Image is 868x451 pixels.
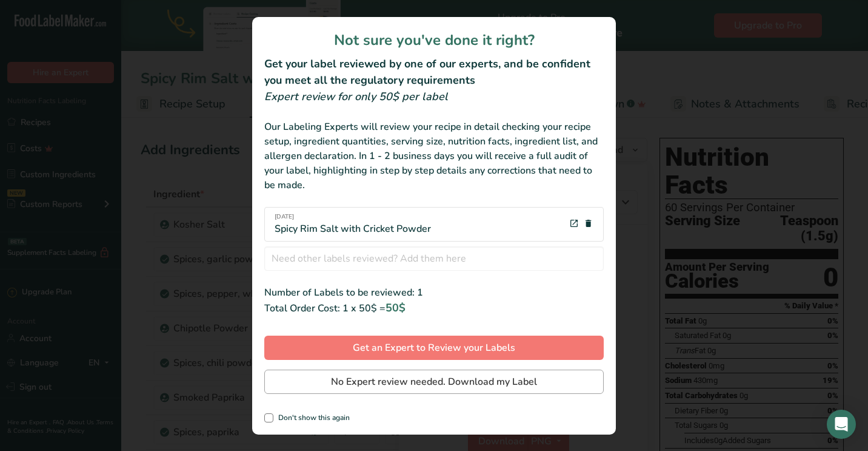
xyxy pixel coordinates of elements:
[264,89,604,105] div: Expert review for only 50$ per label
[264,370,604,394] button: No Expert review needed. Download my Label
[331,375,537,389] span: No Expert review needed. Download my Label
[353,341,515,355] span: Get an Expert to Review your Labels
[264,56,604,89] h2: Get your label reviewed by one of our experts, and be confident you meet all the regulatory requi...
[264,336,604,360] button: Get an Expert to Review your Labels
[275,212,431,236] div: Spicy Rim Salt with Cricket Powder
[264,300,604,316] div: Total Order Cost: 1 x 50$ =
[827,410,856,439] div: Open Intercom Messenger
[264,246,604,271] input: Need other labels reviewed? Add them here
[264,120,604,192] div: Our Labeling Experts will review your recipe in detail checking your recipe setup, ingredient qua...
[275,212,431,222] span: [DATE]
[264,29,604,51] h1: Not sure you've done it right?
[386,300,406,315] span: 50$
[264,285,604,300] div: Number of Labels to be reviewed: 1
[273,413,350,422] span: Don't show this again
